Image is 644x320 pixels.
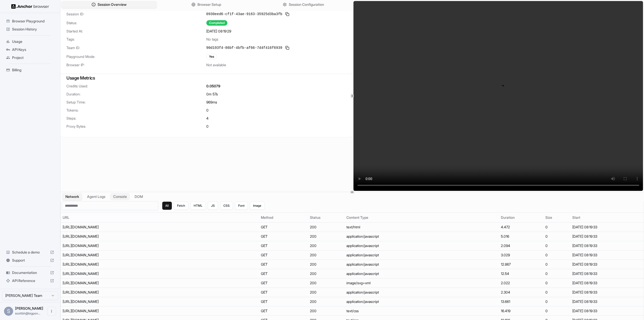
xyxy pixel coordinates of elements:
td: 200 [308,288,344,297]
h3: Usage Metrics [66,75,346,82]
td: 2.094 [499,241,543,251]
span: Status: [66,20,206,25]
button: Open menu [47,307,56,316]
span: Not available [206,62,226,67]
span: Session ID: [66,12,206,17]
span: Setup Time: [66,100,206,105]
div: https://skillbuilder.aws/images/page-loading-indicator.svg [63,280,138,286]
td: GET [259,306,308,316]
div: https://skillbuilder.aws/scripts/loading-indicator.js [63,243,138,248]
button: JS [208,202,218,210]
td: 0 [543,223,570,232]
td: 12.54 [499,269,543,278]
img: Anchor Logo [11,4,49,9]
div: API Reference [4,277,56,285]
td: GET [259,251,308,260]
button: Font [235,202,248,210]
div: Content Type [346,215,497,220]
td: text/html [344,223,499,232]
td: 0 [543,297,570,306]
div: Support [4,256,56,264]
td: [DATE] 08:19:33 [570,269,644,278]
div: https://a0.awsstatic.com/s_code/js/3.0/awshome_s_code.js [63,299,138,304]
td: 2.304 [499,288,543,297]
div: Browser Playground [4,17,56,25]
div: Schedule a demo [4,248,56,256]
td: [DATE] 08:19:33 [570,241,644,251]
td: 0 [543,288,570,297]
td: 200 [308,306,344,316]
td: application/javascript [344,241,499,251]
button: HTML [190,202,206,210]
td: application/javascript [344,232,499,241]
td: [DATE] 08:19:33 [570,278,644,288]
div: Documentation [4,269,56,277]
td: application/javascript [344,269,499,278]
span: 0 [206,108,209,113]
span: Tags: [66,37,206,42]
span: Scott Henderson [15,306,43,310]
div: Completed [206,20,227,26]
button: All [162,202,172,210]
span: Steps: [66,116,206,121]
div: Billing [4,66,56,74]
span: Tokens: [66,108,206,113]
button: Network [62,193,82,200]
button: Agent Logs [84,193,108,200]
td: [DATE] 08:19:33 [570,260,644,269]
span: 0930eed6-cf1f-43ae-9163-35925d3ba3fb [206,12,282,17]
td: GET [259,232,308,241]
span: API Keys [12,47,54,52]
div: https://skillbuilder.aws/static/css/670.f31af6ff.chunk.css [63,308,138,313]
div: Status [310,215,342,220]
button: Fetch [174,202,188,210]
div: https://skillbuilder.aws/scripts/telemetry.js [63,262,138,267]
td: 0 [543,251,570,260]
td: [DATE] 08:19:33 [570,288,644,297]
td: GET [259,278,308,288]
td: 2.022 [499,278,543,288]
span: 0m 57s [206,92,218,97]
div: https://skillbuilder.aws/scripts/rum.js [63,253,138,258]
td: 3.029 [499,251,543,260]
td: 200 [308,241,344,251]
span: Schedule a demo [12,250,48,255]
td: GET [259,269,308,278]
div: Size [545,215,568,220]
span: Browser Playground [12,19,54,24]
span: 0.05079 [206,84,220,89]
div: Method [261,215,306,220]
td: GET [259,223,308,232]
span: Proxy Bytes: [66,124,206,129]
td: 200 [308,260,344,269]
td: 0 [543,260,570,269]
td: [DATE] 08:19:33 [570,251,644,260]
td: 0 [543,269,570,278]
span: Credits Used: [66,84,206,89]
td: GET [259,241,308,251]
td: 5.016 [499,232,543,241]
td: 0 [543,241,570,251]
div: Duration [501,215,541,220]
td: 200 [308,232,344,241]
td: [DATE] 08:19:33 [570,223,644,232]
td: GET [259,288,308,297]
div: URL [63,215,257,220]
span: 4 [206,116,209,121]
button: DOM [132,193,146,200]
span: 969 ms [206,100,217,105]
button: Console [110,193,130,200]
span: Usage [12,39,54,44]
span: Team ID: [66,45,206,50]
td: [DATE] 08:19:33 [570,297,644,306]
div: Yes [206,54,217,59]
td: application/javascript [344,251,499,260]
td: [DATE] 08:19:33 [570,306,644,316]
td: 200 [308,269,344,278]
span: Session Configuration [289,2,324,7]
td: application/javascript [344,297,499,306]
td: 4.472 [499,223,543,232]
td: 0 [543,278,570,288]
div: https://skillbuilder.aws/static/js/main.ba3d3eff.js [63,271,138,276]
td: 16.419 [499,306,543,316]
